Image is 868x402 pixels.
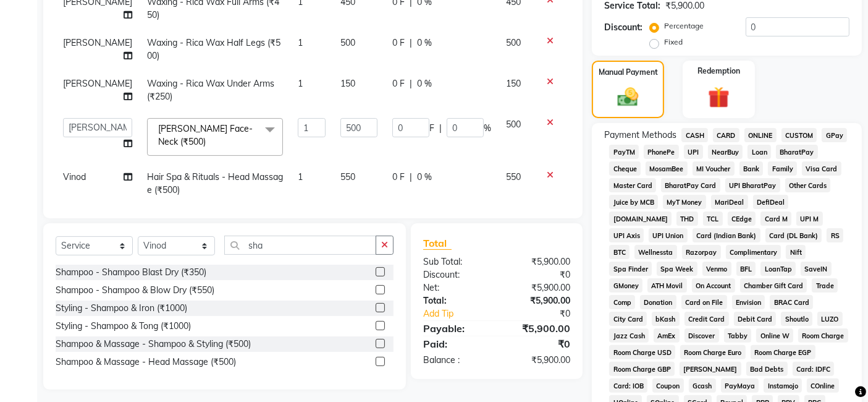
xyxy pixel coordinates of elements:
a: x [206,136,211,147]
span: PayMaya [721,378,759,393]
a: Add Tip [414,307,510,320]
span: Card M [761,212,791,226]
span: Envision [732,295,765,309]
img: _cash.svg [611,85,644,109]
span: MariDeal [711,195,748,209]
span: CEdge [728,212,756,226]
span: Venmo [702,262,731,276]
span: 0 % [417,36,432,49]
span: BFL [736,262,756,276]
span: [PERSON_NAME] [63,37,132,48]
span: Vinod [63,171,86,182]
span: UPI [684,145,703,159]
span: Discover [685,328,719,343]
div: ₹0 [511,307,580,320]
span: Room Charge Euro [680,345,746,359]
span: Total [423,237,452,250]
span: Instamojo [764,378,802,393]
span: Card: IDFC [793,362,835,376]
span: Wellnessta [634,245,677,259]
span: Waxing - Rica Wax Under Arms (₹250) [147,78,274,102]
span: City Card [609,312,647,326]
span: On Account [692,278,735,293]
div: ₹0 [497,336,579,351]
span: 0 % [417,77,432,90]
span: Donation [640,295,676,309]
span: UPI Axis [609,228,644,242]
span: SaveIN [801,262,832,276]
span: Razorpay [682,245,721,259]
span: 150 [506,78,521,89]
span: Family [768,161,797,176]
span: PhonePe [644,145,679,159]
span: Comp [609,295,635,309]
input: Search or Scan [224,236,376,255]
span: Online W [756,328,793,343]
span: GMoney [609,278,643,293]
span: 550 [340,171,355,182]
span: 1 [298,78,303,89]
span: ATH Movil [647,278,687,293]
span: | [410,36,412,49]
span: Hair Spa & Rituals - Head Massage (₹500) [147,171,283,195]
span: Card: IOB [609,378,647,393]
span: Payment Methods [604,129,676,142]
span: Tabby [724,328,752,343]
div: ₹5,900.00 [497,294,579,307]
span: ONLINE [744,128,777,142]
span: Card (DL Bank) [765,228,822,242]
span: | [439,122,442,135]
label: Percentage [664,20,704,32]
span: 1 [298,171,303,182]
span: NearBuy [708,145,743,159]
span: [PERSON_NAME] [63,78,132,89]
div: Balance : [414,354,497,367]
div: Discount: [414,268,497,281]
span: Card (Indian Bank) [693,228,761,242]
span: PayTM [609,145,639,159]
span: F [429,122,434,135]
div: Shampoo - Shampoo & Blow Dry (₹550) [56,284,214,297]
span: Room Charge USD [609,345,675,359]
span: 0 % [417,171,432,184]
span: 1 [298,37,303,48]
span: Chamber Gift Card [740,278,807,293]
span: bKash [652,312,680,326]
label: Redemption [697,66,740,77]
div: ₹5,900.00 [497,255,579,268]
span: TCL [703,212,723,226]
span: THD [676,212,698,226]
span: Credit Card [685,312,729,326]
span: Bad Debts [746,362,788,376]
label: Fixed [664,36,683,48]
span: RS [827,228,843,242]
span: Gcash [689,378,716,393]
span: 0 F [392,171,405,184]
span: % [484,122,491,135]
div: Payable: [414,321,497,336]
span: [DOMAIN_NAME] [609,212,672,226]
span: Spa Finder [609,262,652,276]
span: BharatPay Card [661,178,720,192]
span: BharatPay [776,145,818,159]
span: Complimentary [726,245,782,259]
span: 550 [506,171,521,182]
div: Shampoo & Massage - Shampoo & Styling (₹500) [56,338,251,351]
span: Jazz Cash [609,328,649,343]
span: Bank [739,161,764,176]
span: 500 [506,119,521,130]
span: 500 [506,37,521,48]
span: MosamBee [646,161,688,176]
span: Waxing - Rica Wax Half Legs (₹500) [147,37,280,61]
span: Trade [812,278,838,293]
span: LUZO [817,312,843,326]
span: Card on File [681,295,727,309]
img: _gift.svg [701,84,736,111]
span: [PERSON_NAME] Face-Neck (₹500) [158,123,253,147]
span: Nift [786,245,806,259]
span: Spa Week [657,262,697,276]
div: Styling - Shampoo & Tong (₹1000) [56,320,191,333]
span: CASH [681,128,708,142]
span: UPI Union [649,228,688,242]
div: ₹5,900.00 [497,281,579,294]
